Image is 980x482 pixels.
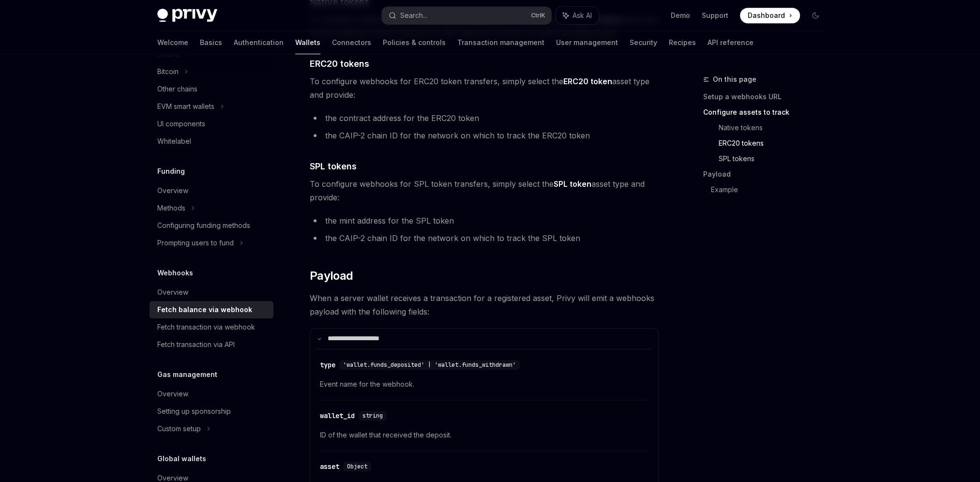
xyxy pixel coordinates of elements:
li: the CAIP-2 chain ID for the network on which to track the SPL token [310,231,659,245]
h5: Funding [157,166,185,177]
button: Toggle dark mode [808,8,823,23]
span: ERC20 tokens [310,57,369,70]
span: To configure webhooks for SPL token transfers, simply select the asset type and provide: [310,177,659,204]
a: SPL tokens [719,151,831,166]
a: Fetch transaction via API [150,336,273,353]
div: Search... [400,10,427,21]
span: Event name for the webhook. [320,378,648,390]
a: Authentication [234,31,284,54]
span: 'wallet.funds_deposited' | 'wallet.funds_withdrawn' [343,361,516,369]
div: Bitcoin [157,66,179,77]
button: Search...CtrlK [382,7,551,24]
a: Configuring funding methods [150,217,273,234]
div: Fetch transaction via API [157,339,235,350]
span: Payload [310,268,353,284]
li: the mint address for the SPL token [310,214,659,227]
a: Fetch balance via webhook [150,301,273,318]
a: Basics [200,31,222,54]
span: On this page [713,74,756,85]
span: When a server wallet receives a transaction for a registered asset, Privy will emit a webhooks pa... [310,291,659,318]
div: Other chains [157,83,197,95]
div: asset [320,462,339,471]
a: Welcome [157,31,188,54]
a: Support [702,11,728,20]
span: ID of the wallet that received the deposit. [320,429,648,441]
a: Wallets [295,31,320,54]
span: Ask AI [573,11,592,20]
a: Fetch transaction via webhook [150,318,273,336]
a: Native tokens [719,120,831,136]
li: the CAIP-2 chain ID for the network on which to track the ERC20 token [310,129,659,142]
button: Ask AI [556,7,599,24]
div: Configuring funding methods [157,220,250,231]
div: Overview [157,286,188,298]
div: Whitelabel [157,136,191,147]
a: UI components [150,115,273,133]
a: Configure assets to track [703,105,831,120]
div: UI components [157,118,205,130]
a: API reference [708,31,754,54]
a: Example [711,182,831,197]
div: Overview [157,388,188,400]
div: wallet_id [320,411,355,421]
strong: ERC20 token [563,76,612,86]
a: Overview [150,182,273,199]
a: Security [630,31,657,54]
a: Setup a webhooks URL [703,89,831,105]
h5: Global wallets [157,453,206,465]
h5: Webhooks [157,267,193,279]
a: Recipes [669,31,696,54]
img: dark logo [157,9,217,22]
div: Custom setup [157,423,201,435]
span: Object [347,463,367,470]
span: string [362,412,383,420]
li: the contract address for the ERC20 token [310,111,659,125]
div: type [320,360,335,370]
a: Payload [703,166,831,182]
span: SPL tokens [310,160,357,173]
a: Setting up sponsorship [150,403,273,420]
a: Policies & controls [383,31,446,54]
span: Dashboard [748,11,785,20]
a: Demo [671,11,690,20]
div: Fetch transaction via webhook [157,321,255,333]
a: Overview [150,284,273,301]
div: EVM smart wallets [157,101,214,112]
a: Dashboard [740,8,800,23]
div: Prompting users to fund [157,237,234,249]
a: ERC20 tokens [719,136,831,151]
a: Transaction management [457,31,544,54]
a: Other chains [150,80,273,98]
span: Ctrl K [531,12,545,19]
div: Setting up sponsorship [157,406,231,417]
div: Fetch balance via webhook [157,304,252,316]
span: To configure webhooks for ERC20 token transfers, simply select the asset type and provide: [310,75,659,102]
a: Whitelabel [150,133,273,150]
div: Overview [157,185,188,196]
a: Connectors [332,31,371,54]
strong: SPL token [554,179,591,189]
div: Methods [157,202,185,214]
a: User management [556,31,618,54]
a: Overview [150,385,273,403]
h5: Gas management [157,369,217,380]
